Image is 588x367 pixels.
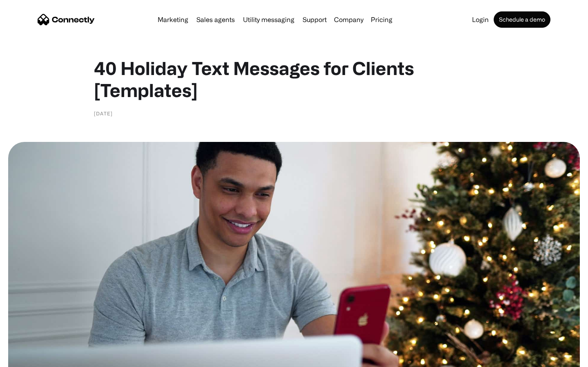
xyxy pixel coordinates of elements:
a: Support [299,16,330,23]
a: Utility messaging [240,16,298,23]
div: Company [334,14,363,25]
a: Marketing [154,16,192,23]
h1: 40 Holiday Text Messages for Clients [Templates] [94,57,494,101]
a: Login [469,16,492,23]
a: Sales agents [193,16,238,23]
a: Schedule a demo [494,11,550,28]
div: [DATE] [94,109,113,117]
a: Pricing [367,16,396,23]
aside: Language selected: English [8,353,49,364]
ul: Language list [16,353,49,364]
